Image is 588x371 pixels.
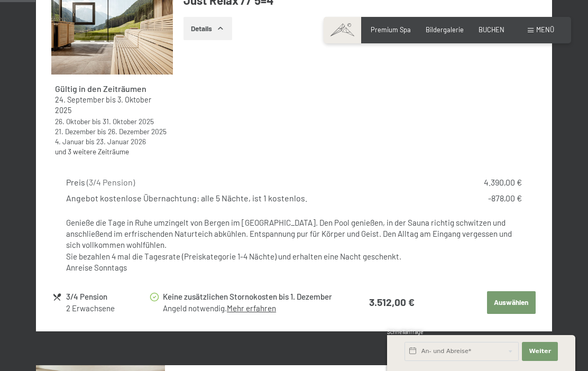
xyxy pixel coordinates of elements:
[488,192,522,204] div: -878,00 €
[426,25,464,34] a: Bildergalerie
[55,117,90,126] time: 26.10.2025
[66,177,135,188] div: Preis
[96,137,146,146] time: 23.01.2026
[55,126,169,136] div: bis
[183,17,232,40] button: Details
[55,116,169,126] div: bis
[484,177,522,188] div: 4.390,00 €
[108,127,167,136] time: 26.12.2025
[387,329,424,335] span: Schnellanfrage
[103,117,154,126] time: 31.10.2025
[55,127,96,136] time: 21.12.2025
[66,291,149,303] div: 3/4 Pension
[87,177,135,187] span: ( 3/4 Pension )
[66,192,307,204] div: Angebot kostenlose Übernachtung: alle 5 Nächte, ist 1 kostenlos.
[55,95,104,104] time: 24.09.2025
[55,136,169,146] div: bis
[369,296,415,308] strong: 3.512,00 €
[479,25,504,34] a: BUCHEN
[55,137,84,146] time: 04.01.2026
[66,217,522,273] div: Genieße die Tage in Ruhe umzingelt von Bergen im [GEOGRAPHIC_DATA]. Den Pool genießen, in der Sau...
[163,303,342,314] div: Angeld notwendig.
[227,303,276,313] a: Mehr erfahren
[163,291,342,303] div: Keine zusätzlichen Stornokosten bis 1. Dezember
[55,95,169,116] div: bis
[55,84,146,94] strong: Gültig in den Zeiträumen
[522,342,558,361] button: Weiter
[487,291,536,314] button: Auswählen
[66,303,149,314] div: 2 Erwachsene
[536,25,554,34] span: Menü
[371,25,411,34] a: Premium Spa
[529,347,551,356] span: Weiter
[55,147,129,156] a: und 3 weitere Zeiträume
